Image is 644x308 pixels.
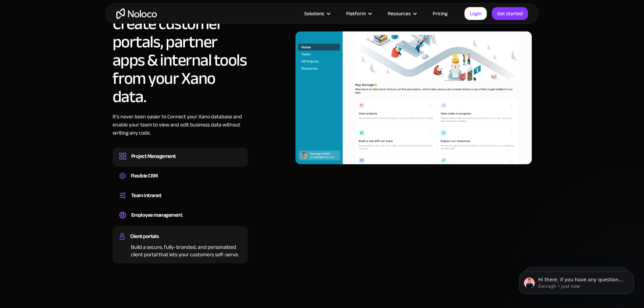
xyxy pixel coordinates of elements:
[131,190,162,200] div: Team intranet
[346,9,366,18] div: Platform
[119,241,241,258] div: Build a secure, fully-branded, and personalized client portal that lets your customers self-serve.
[131,171,158,181] div: Flexible CRM
[464,7,487,20] a: Login
[131,151,176,161] div: Project Management
[131,210,183,220] div: Employee management
[113,15,248,106] h2: Create customer portals, partner apps & internal tools from your Xano data.
[388,9,411,18] div: Resources
[119,161,241,163] div: Design custom project management tools to speed up workflows, track progress, and optimize your t...
[338,9,379,18] div: Platform
[304,9,324,18] div: Solutions
[296,9,338,18] div: Solutions
[113,113,248,147] div: It's never been easier to Connect your Xano database and enable your team to view and edit busine...
[119,181,241,183] div: Create a custom CRM that you can adapt to your business’s needs, centralize your workflows, and m...
[509,257,644,305] iframe: Intercom notifications message
[379,9,424,18] div: Resources
[424,9,456,18] a: Pricing
[130,231,159,241] div: Client portals
[119,220,241,222] div: Easily manage employee information, track performance, and handle HR tasks from a single platform.
[116,8,157,19] a: home
[492,7,528,20] a: Get started
[119,200,241,203] div: Set up a central space for your team to collaborate, share information, and stay up to date on co...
